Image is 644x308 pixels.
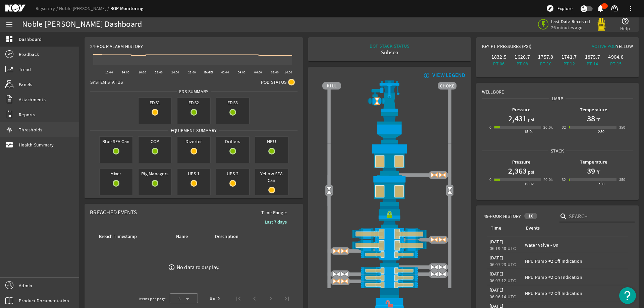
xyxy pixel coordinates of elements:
[332,277,340,285] img: ValveOpenBlock.png
[512,54,533,60] div: 1626.7
[551,18,590,24] span: Last Data Received
[482,43,557,52] div: Key PT Pressures (PSI)
[5,20,13,28] mat-icon: menu
[582,54,603,60] div: 1875.7
[551,24,590,30] span: 26 minutes ago
[256,209,292,216] span: Time Range:
[216,98,249,107] span: EDS3
[512,107,530,113] b: Pressure
[19,297,69,304] span: Product Documentation
[595,116,601,123] span: °F
[438,236,446,244] img: ValveOpenBlock.png
[5,141,13,149] mat-icon: monitor_heart
[322,206,457,228] img: RiserConnectorLock.png
[430,263,438,271] img: ValveOpen.png
[610,4,619,12] mat-icon: support_agent
[430,270,438,278] img: ValveOpen.png
[204,70,213,74] text: [DATE]
[100,137,132,146] span: Blue SEA Can
[524,181,534,187] div: 15.0k
[105,70,113,74] text: 12:00
[490,294,516,300] legacy-datetime-component: 06:06:14 UTC
[99,233,137,240] div: Breach Timestamp
[616,43,633,49] span: Yellow
[508,166,527,176] h1: 2,363
[271,70,279,74] text: 08:00
[332,247,340,255] img: ValveOpenBlock.png
[5,35,13,43] mat-icon: dashboard
[98,233,167,240] div: Breach Timestamp
[623,0,639,16] button: more_vert
[238,70,246,74] text: 04:00
[255,169,288,185] span: Yellow SEA Can
[477,83,638,95] div: Wellbore
[139,137,171,146] span: CCP
[490,239,503,245] legacy-datetime-component: [DATE]
[177,98,210,107] span: EDS2
[605,54,626,60] div: 4904.8
[19,51,39,58] span: Readback
[438,263,446,271] img: ValveOpen.png
[373,97,381,105] img: Valve2OpenBlock.png
[188,70,196,74] text: 22:00
[36,5,59,11] a: Rigsentry
[527,116,534,123] span: psi
[580,159,607,165] b: Temperature
[322,228,457,240] img: ShearRamOpenBlock.png
[490,287,503,293] legacy-datetime-component: [DATE]
[340,277,348,285] img: ValveOpenBlock.png
[177,88,211,95] span: EDS SUMMARY
[176,233,188,240] div: Name
[569,212,629,221] input: Search
[90,209,137,216] span: Breached Events
[177,264,220,271] div: No data to display.
[619,287,636,304] button: Open Resource Center
[512,60,533,67] div: PT-08
[255,137,288,146] span: HPU
[548,147,566,154] span: Stack
[598,128,604,135] div: 250
[621,17,629,25] mat-icon: help_outline
[175,233,206,240] div: Name
[489,124,491,131] div: 0
[596,4,604,12] mat-icon: notifications
[370,49,409,56] div: Subsea
[592,43,616,49] span: Active Pod
[90,79,123,85] span: System Status
[527,169,534,175] span: psi
[110,5,144,12] a: BOP Monitoring
[489,176,491,183] div: 0
[446,186,454,194] img: Valve2Open.png
[322,80,457,112] img: RiserAdapter.png
[168,264,175,271] mat-icon: error_outline
[370,43,409,49] div: BOP STACK STATUS
[490,271,503,277] legacy-datetime-component: [DATE]
[512,159,530,165] b: Pressure
[438,270,446,278] img: ValveOpen.png
[432,72,466,79] div: VIEW LEGEND
[122,70,129,74] text: 14:00
[177,137,210,146] span: Diverter
[490,225,517,232] div: Time
[619,176,626,183] div: 350
[559,54,580,60] div: 1741.7
[587,113,595,124] h1: 38
[22,21,142,28] div: Noble [PERSON_NAME] Dashboard
[490,278,516,284] legacy-datetime-component: 06:07:12 UTC
[322,281,457,288] img: PipeRamOpenBlock.png
[322,274,457,281] img: PipeRamOpenBlock.png
[139,169,171,178] span: Rig Managers
[489,60,509,67] div: PT-06
[139,296,167,302] div: Items per page:
[619,124,626,131] div: 350
[490,245,516,251] legacy-datetime-component: 06:19:48 UTC
[19,66,31,73] span: Trend
[438,171,446,179] img: ValveOpenBlock.png
[559,212,568,221] i: search
[19,141,54,148] span: Health Summary
[139,98,171,107] span: EDS1
[19,96,46,103] span: Attachments
[284,70,292,74] text: 10:00
[430,171,438,179] img: ValveOpenBlock.png
[489,54,509,60] div: 1832.5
